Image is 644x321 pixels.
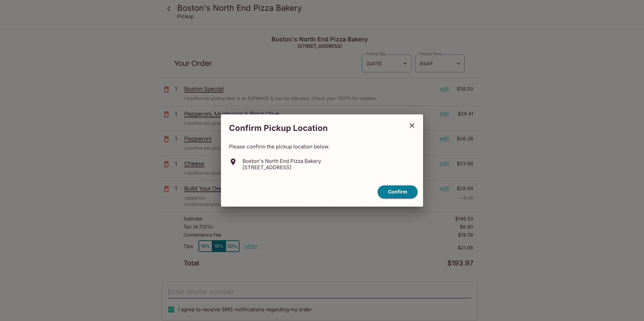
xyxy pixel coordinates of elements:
[378,185,418,199] button: confirm
[243,158,321,164] p: Boston's North End Pizza Bakery
[243,164,321,171] p: [STREET_ADDRESS]
[404,117,420,134] button: close
[229,143,415,150] p: Please confirm the pickup location below.
[221,120,404,137] h2: Confirm Pickup Location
